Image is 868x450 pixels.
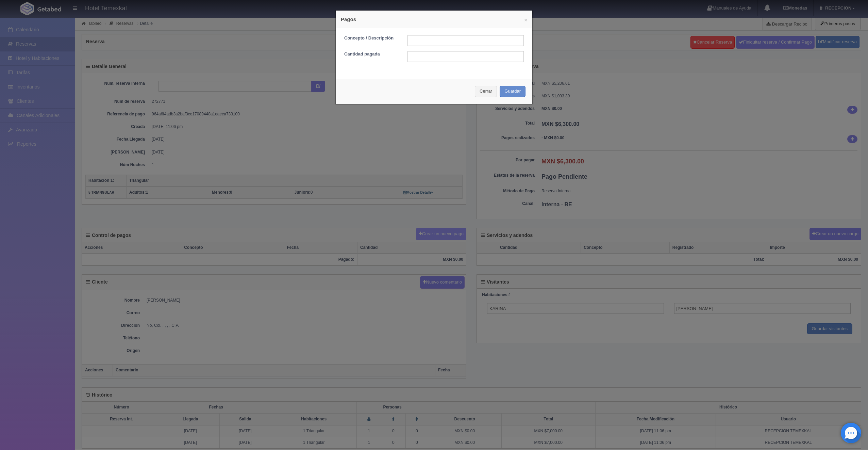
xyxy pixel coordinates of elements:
button: × [524,17,527,22]
button: Cerrar [475,86,497,97]
label: Cantidad pagada [339,51,402,58]
label: Concepto / Descripción [339,35,402,42]
button: Guardar [500,86,525,97]
h4: Pagos [341,16,527,23]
